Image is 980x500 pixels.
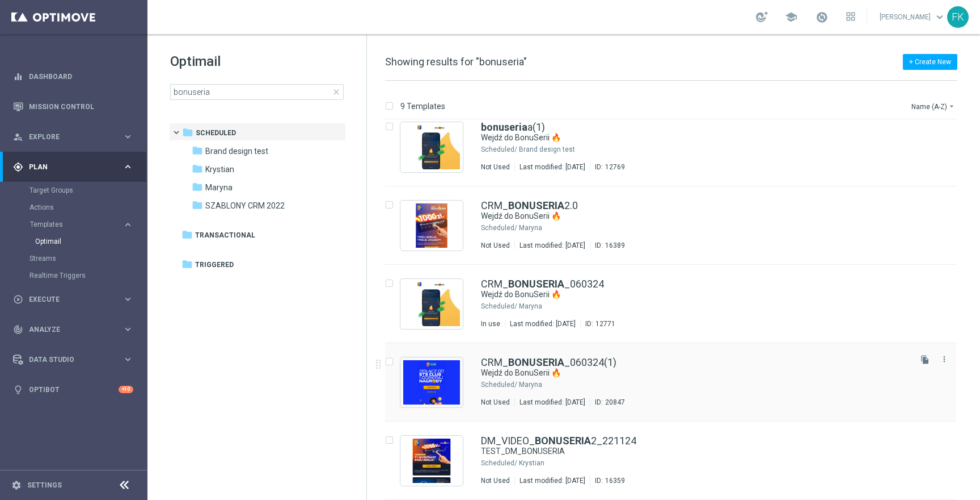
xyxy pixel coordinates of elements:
button: more_vert [939,352,950,366]
i: person_search [13,132,23,142]
div: Scheduled/ [481,459,517,468]
a: Optimail [35,237,118,246]
a: CRM_BONUSERIA_060324(1) [481,357,616,368]
i: folder [181,259,193,270]
div: Data Studio [13,355,122,365]
div: ID: [590,241,625,250]
div: Mission Control [13,91,133,122]
div: Last modified: [DATE] [515,163,590,172]
div: Actions [29,199,146,216]
button: person_search Explore keyboard_arrow_right [12,132,134,141]
span: Brand design test [205,146,268,156]
div: Last modified: [DATE] [515,398,590,407]
div: Last modified: [DATE] [515,476,590,485]
img: 16359.jpeg [403,439,460,483]
div: Templates [29,216,146,250]
a: CRM_BONUSERIA_060324 [481,279,604,289]
span: Plan [29,164,122,170]
div: Streams [29,250,146,267]
div: 16359 [605,476,625,485]
i: keyboard_arrow_right [122,219,133,230]
div: gps_fixed Plan keyboard_arrow_right [12,163,134,172]
img: 20847.jpeg [403,360,460,405]
i: gps_fixed [13,162,23,172]
a: Wejdź do BonuSerii 🔥 [481,132,882,143]
span: keyboard_arrow_down [933,11,946,23]
a: Wejdź do BonuSerii 🔥 [481,211,882,222]
span: Templates [30,221,111,228]
div: +10 [119,386,133,393]
div: ID: [590,398,625,407]
i: lightbulb [13,385,23,395]
img: 16389.jpeg [403,203,460,248]
div: track_changes Analyze keyboard_arrow_right [12,325,134,334]
div: Scheduled/ [481,380,517,389]
a: Wejdź do BonuSerii 🔥 [481,368,882,378]
div: Mission Control [12,102,134,111]
button: equalizer Dashboard [12,72,134,81]
span: close [332,88,341,97]
div: Last modified: [DATE] [515,241,590,250]
div: play_circle_outline Execute keyboard_arrow_right [12,295,134,304]
span: Maryna [205,182,233,193]
a: Realtime Triggers [29,271,118,280]
span: Krystian [205,164,234,174]
a: bonuseriaa(1) [481,122,545,132]
div: ID: [580,319,615,328]
div: Optibot [13,374,133,405]
div: Realtime Triggers [29,267,146,284]
h1: Optimail [170,52,344,70]
i: keyboard_arrow_right [122,161,133,172]
span: SZABLONY CRM 2022 [205,201,285,211]
div: Explore [13,132,122,142]
i: folder [192,199,203,211]
i: folder [182,127,193,138]
button: Data Studio keyboard_arrow_right [12,355,134,364]
div: Scheduled/Maryna [519,380,909,389]
div: Optimail [35,233,146,250]
i: keyboard_arrow_right [122,294,133,305]
div: 20847 [605,398,625,407]
div: Scheduled/ [481,302,517,311]
div: 12769 [605,163,625,172]
div: Dashboard [13,61,133,91]
i: keyboard_arrow_right [122,131,133,142]
p: 9 Templates [400,101,445,111]
a: Dashboard [29,61,133,91]
div: Scheduled/Maryna [519,302,909,311]
span: Triggered [195,260,234,270]
a: Settings [27,482,62,489]
div: Scheduled/Krystian [519,459,909,468]
div: Not Used [481,241,510,250]
div: Templates keyboard_arrow_right [29,220,134,229]
i: keyboard_arrow_right [122,354,133,365]
div: 16389 [605,241,625,250]
b: BONUSERIA [508,199,564,211]
div: ID: [590,476,625,485]
span: Execute [29,296,122,303]
i: settings [11,480,22,490]
div: Wejdź do BonuSerii 🔥 [481,368,909,378]
span: Analyze [29,326,122,333]
i: track_changes [13,324,23,335]
div: Scheduled/ [481,223,517,232]
img: 12771.jpeg [403,282,460,326]
div: Scheduled/ [481,145,517,154]
div: Templates [30,221,122,228]
a: Mission Control [29,91,133,122]
i: keyboard_arrow_right [122,324,133,335]
div: Wejdź do BonuSerii 🔥 [481,289,909,300]
div: Press SPACE to select this row. [374,186,978,265]
div: Scheduled/Maryna [519,223,909,232]
b: BONUSERIA [508,356,564,368]
span: Data Studio [29,356,122,363]
span: Scheduled [196,128,236,138]
b: BONUSERIA [535,435,591,447]
input: Search Template [170,84,344,100]
div: Target Groups [29,182,146,199]
a: Actions [29,203,118,212]
a: Streams [29,254,118,263]
div: Execute [13,294,122,305]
